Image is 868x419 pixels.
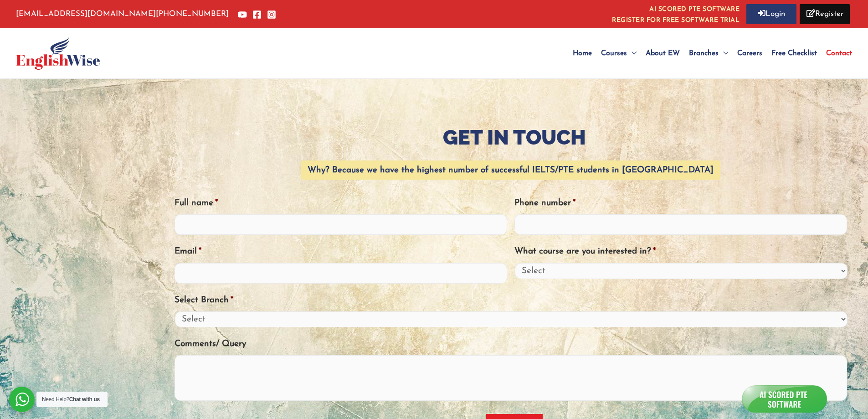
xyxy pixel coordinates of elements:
[514,246,656,258] label: What course are you interested in?
[568,33,596,74] a: Home
[301,160,720,180] mark: Why? Because we have the highest number of successful IELTS/PTE students in [GEOGRAPHIC_DATA]
[742,386,826,413] img: icon_a.png
[514,198,575,209] label: Phone number
[826,50,852,57] span: Contact
[175,295,233,306] label: Select Branch
[16,37,100,70] img: English Wise
[612,4,740,15] i: AI SCORED PTE SOFTWARE
[238,10,247,19] a: YouTube
[733,33,767,74] a: Careers
[573,50,592,57] span: Home
[596,33,641,74] a: Courses
[612,4,740,24] a: AI SCORED PTE SOFTWAREREGISTER FOR FREE SOFTWARE TRIAL
[737,50,762,57] span: Careers
[800,4,850,24] a: Register
[684,33,733,74] a: Branches
[175,124,855,151] h1: Get in Touch
[69,396,100,403] strong: Chat with us
[16,7,229,21] p: [PHONE_NUMBER]
[175,246,201,258] label: Email
[175,339,246,350] label: Comments/ Query
[267,10,276,19] a: Instagram
[641,33,684,74] a: About EW
[689,50,719,57] span: Branches
[16,10,156,18] a: [EMAIL_ADDRESS][DOMAIN_NAME]
[568,33,852,74] nav: Site Navigation
[646,50,680,57] span: About EW
[822,33,852,74] a: Contact
[746,4,796,24] a: Login
[767,33,822,74] a: Free Checklist
[601,50,627,57] span: Courses
[252,10,262,19] a: Facebook
[771,50,817,57] span: Free Checklist
[42,396,100,403] span: Need Help?
[175,198,218,209] label: Full name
